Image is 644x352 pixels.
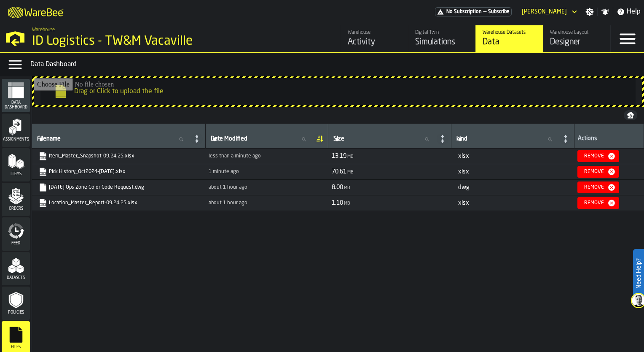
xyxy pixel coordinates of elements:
[347,154,354,159] span: MB
[483,36,536,48] div: Data
[39,152,197,160] a: link-to-https://s3.eu-west-1.amazonaws.com/edc7a4cb-474a-4f39-a746-1521b6b051f4.wh.prod.warebee.c...
[577,181,619,193] button: button-Remove
[211,135,247,142] span: label
[39,168,197,176] a: link-to-https://s3.eu-west-1.amazonaws.com/edc7a4cb-474a-4f39-a746-1521b6b051f4.wh.prod.warebee.c...
[522,8,567,15] div: DropdownMenuValue-Kevin Degitis
[333,135,344,142] span: label
[347,170,354,175] span: MB
[483,9,486,15] span: —
[518,7,579,17] div: DropdownMenuValue-Kevin Degitis
[598,8,613,16] label: button-toggle-Notifications
[37,135,61,142] span: label
[624,110,637,120] button: button-
[35,134,190,145] input: label
[550,30,604,35] div: Warehouse Layout
[634,250,643,297] label: Need Help?
[2,148,30,182] li: menu Items
[209,184,325,190] div: Updated: 9/25/2025, 9:51:12 AM Created: 9/25/2025, 9:51:12 AM
[332,134,436,145] input: label
[435,7,512,16] a: link-to-/wh/i/edc7a4cb-474a-4f39-a746-1521b6b051f4/pricing/
[344,186,350,190] span: MB
[2,345,30,349] span: Files
[209,200,325,206] div: Updated: 9/25/2025, 9:46:44 AM Created: 9/25/2025, 9:46:44 AM
[435,7,512,16] div: Menu Subscription
[2,183,30,217] li: menu Orders
[458,200,469,206] span: xlsx
[2,287,30,320] li: menu Policies
[458,184,470,190] span: dwg
[37,197,200,209] span: Location_Master_Report-09.24.25.xlsx
[550,36,604,48] div: Designer
[475,25,543,52] a: link-to-/wh/i/edc7a4cb-474a-4f39-a746-1521b6b051f4/data
[456,135,467,142] span: label
[458,169,469,175] span: xlsx
[415,30,469,35] div: Digital Twin
[577,166,619,178] button: button-Remove
[543,25,610,52] a: link-to-/wh/i/edc7a4cb-474a-4f39-a746-1521b6b051f4/designer
[2,172,30,176] span: Items
[209,153,325,159] div: Updated: 9/25/2025, 11:02:59 AM Created: 9/25/2025, 11:02:59 AM
[488,9,510,15] span: Subscribe
[408,25,475,52] a: link-to-/wh/i/edc7a4cb-474a-4f39-a746-1521b6b051f4/simulations
[578,135,640,144] div: Actions
[581,153,607,159] div: Remove
[611,25,644,52] label: button-toggle-Menu
[32,27,55,33] span: Warehouse
[37,150,200,162] span: Item_Master_Snapshot-09.24.25.xlsx
[332,153,346,159] span: 13.19
[3,56,27,73] label: button-toggle-Data Menu
[209,134,313,145] input: label
[37,166,200,178] span: Pick History_Oct2024-Sep2025.xlsx
[344,201,350,206] span: MB
[458,153,469,159] span: xlsx
[2,276,30,280] span: Datasets
[581,169,607,175] div: Remove
[2,217,30,251] li: menu Feed
[348,30,401,35] div: Warehouse
[581,184,607,190] div: Remove
[332,169,346,175] span: 70.61
[627,7,641,17] span: Help
[2,79,30,113] li: menu Data Dashboard
[2,137,30,142] span: Assignments
[613,7,644,17] label: button-toggle-Help
[455,134,559,145] input: label
[34,78,642,105] input: Drag or Click to upload the file
[348,36,401,48] div: Activity
[2,310,30,315] span: Policies
[332,184,343,190] span: 8.00
[2,206,30,211] span: Orders
[2,100,30,110] span: Data Dashboard
[37,181,200,193] span: July 2025 Ops Zone Color Code Request.dwg
[2,114,30,147] li: menu Assignments
[39,183,197,192] a: link-to-https://s3.eu-west-1.amazonaws.com/edc7a4cb-474a-4f39-a746-1521b6b051f4.wh.prod.warebee.c...
[446,9,482,15] span: No Subscription
[577,197,619,209] button: button-Remove
[32,34,260,49] div: ID Logistics - TW&M Vacaville
[2,241,30,246] span: Feed
[39,199,197,207] a: link-to-https://s3.eu-west-1.amazonaws.com/edc7a4cb-474a-4f39-a746-1521b6b051f4.wh.prod.warebee.c...
[209,169,325,175] div: Updated: 9/25/2025, 11:02:22 AM Created: 9/25/2025, 11:02:22 AM
[582,8,597,16] label: button-toggle-Settings
[2,252,30,286] li: menu Datasets
[581,200,607,206] div: Remove
[341,25,408,52] a: link-to-/wh/i/edc7a4cb-474a-4f39-a746-1521b6b051f4/feed/
[30,60,641,70] div: Data Dashboard
[577,150,619,162] button: button-Remove
[332,200,343,206] span: 1.10
[415,36,469,48] div: Simulations
[483,30,536,35] div: Warehouse Datasets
